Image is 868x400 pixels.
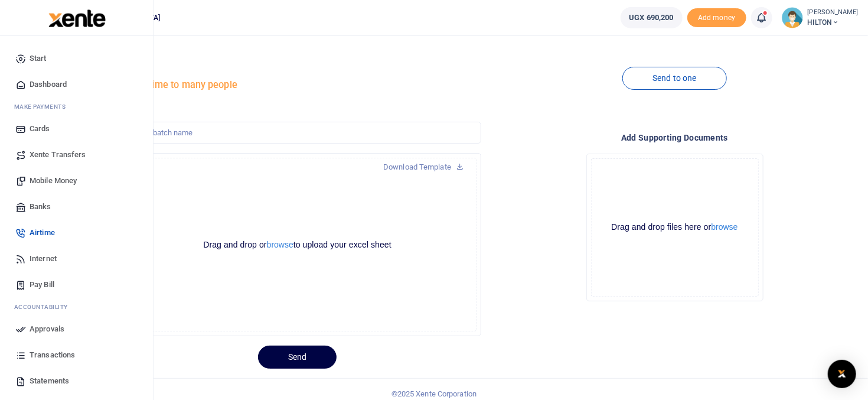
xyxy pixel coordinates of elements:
span: Approvals [30,323,64,335]
a: Internet [9,246,143,272]
a: Transactions [9,342,143,368]
li: Toup your wallet [687,8,746,28]
a: Download Template [374,158,473,177]
span: ake Payments [20,102,66,111]
span: countability [23,303,68,311]
span: Mobile Money [30,175,77,187]
img: profile-user [782,7,803,28]
span: Statements [30,375,69,387]
a: Start [9,45,143,71]
span: UGX 690,200 [629,12,674,24]
a: Add money [687,12,746,21]
span: Airtime [30,227,55,239]
span: Start [30,53,47,64]
h4: Airtime [113,60,481,73]
a: profile-user [PERSON_NAME] HILTON [782,7,859,28]
button: browse [712,223,738,231]
span: Pay Bill [30,279,54,291]
a: Xente Transfers [9,142,143,168]
a: Statements [9,368,143,394]
li: M [9,97,143,116]
div: File Uploader [113,153,481,336]
a: Banks [9,194,143,220]
a: Mobile Money [9,168,143,194]
a: logo-small logo-large logo-large [47,13,106,22]
a: Dashboard [9,71,143,97]
div: File Uploader [586,154,763,301]
a: Pay Bill [9,272,143,298]
span: Dashboard [30,79,67,90]
h5: Send airtime to many people [113,79,481,91]
input: Create a batch name [113,122,481,144]
a: Airtime [9,220,143,246]
span: Add money [687,8,746,28]
div: Drag and drop or to upload your excel sheet [156,239,439,251]
span: HILTON [808,17,859,28]
button: browse [267,240,293,249]
a: Send to one [622,67,726,90]
small: [PERSON_NAME] [808,8,859,18]
span: Internet [30,253,57,265]
div: Open Intercom Messenger [828,360,856,388]
a: Cards [9,116,143,142]
a: Approvals [9,316,143,342]
span: Banks [30,201,51,213]
img: logo-large [48,9,106,27]
span: Cards [30,123,50,135]
a: UGX 690,200 [621,7,683,28]
li: Wallet ballance [616,7,687,28]
span: Xente Transfers [30,149,86,161]
span: Transactions [30,349,75,361]
div: Drag and drop files here or [592,222,758,233]
li: Ac [9,298,143,316]
h4: Add supporting Documents [491,131,859,144]
button: Send [258,346,337,369]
